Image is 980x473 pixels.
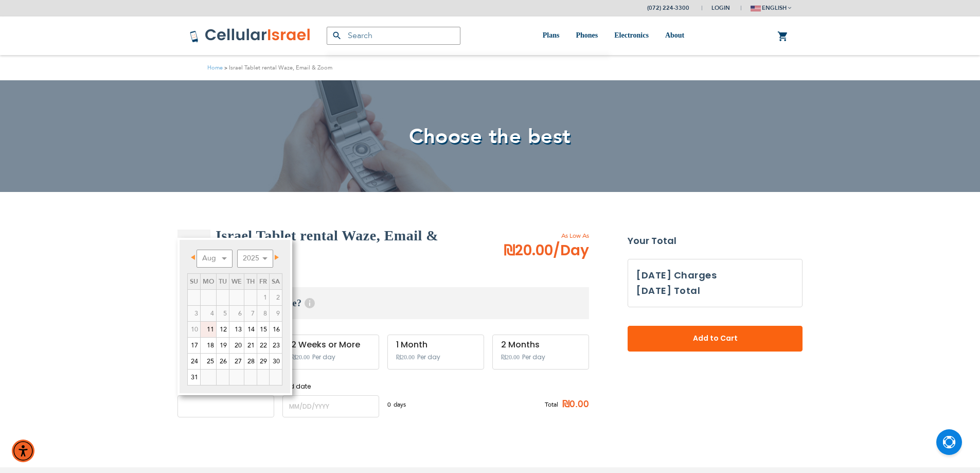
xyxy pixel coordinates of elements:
a: 27 [229,354,244,369]
span: ₪20.00 [396,354,415,361]
span: 4 [201,306,216,321]
a: 12 [217,322,229,337]
a: 16 [270,322,282,337]
a: 23 [270,338,282,353]
a: 21 [244,338,257,353]
span: Phones [576,31,598,39]
span: Help [305,298,315,308]
span: 10 [188,322,200,337]
input: Search [327,27,460,45]
strong: Your Total [628,233,803,249]
h2: Israel Tablet rental Waze, Email & Zoom [216,225,476,267]
span: ₪20.00 [501,354,520,361]
button: english [751,1,791,15]
span: Tuesday [219,277,227,286]
span: Total [545,400,558,409]
a: Electronics [614,16,649,55]
span: 3 [188,306,200,321]
a: 14 [244,322,257,337]
li: Israel Tablet rental Waze, Email & Zoom [223,63,332,73]
span: Saturday [272,277,280,286]
a: 31 [188,370,200,385]
span: Per day [417,353,440,362]
div: 2 Months [501,340,580,349]
a: Home [207,64,223,72]
a: Prev [188,251,201,264]
a: 28 [244,354,257,369]
span: Next [275,255,279,260]
span: ₪20.00 [291,354,310,361]
div: 2 Weeks or More [291,340,370,349]
h3: When do you need service? [177,287,589,319]
div: 1 Month [396,340,475,349]
span: Prev [191,255,195,260]
a: 11 [201,322,216,337]
span: Wednesday [231,277,242,286]
span: 7 [244,306,257,321]
a: Plans [543,16,560,55]
span: Per day [522,353,545,362]
input: MM/DD/YYYY [282,395,379,417]
span: 0 [387,400,394,409]
a: 25 [201,354,216,369]
span: Monday [203,277,214,286]
button: Add to Cart [628,326,803,352]
h3: [DATE] Total [636,283,700,299]
span: Electronics [614,31,649,39]
span: 2 [270,290,282,305]
a: 19 [217,338,229,353]
span: /Day [553,240,589,261]
span: Friday [259,277,267,286]
span: 9 [270,306,282,321]
a: 29 [257,354,269,369]
img: english [751,6,761,11]
span: Login [711,4,730,12]
span: Choose the best [409,122,571,151]
h3: [DATE] Charges [636,268,794,283]
span: Per day [312,353,335,362]
span: Plans [543,31,560,39]
input: MM/DD/YYYY [177,395,274,417]
img: Cellular Israel Logo [189,28,311,43]
a: 26 [217,354,229,369]
img: Israel Tablet rental Waze, Email & Zoom [177,230,210,262]
span: days [394,400,406,409]
a: 15 [257,322,269,337]
span: 5 [217,306,229,321]
a: 18 [201,338,216,353]
span: 8 [257,306,269,321]
a: 24 [188,354,200,369]
a: Phones [576,16,598,55]
span: ₪20.00 [504,240,589,261]
div: Accessibility Menu [12,440,34,462]
span: ₪0.00 [558,397,589,412]
span: 1 [257,290,269,305]
span: 6 [229,306,244,321]
a: Next [269,251,281,264]
a: (072) 224-3300 [647,4,689,12]
a: 22 [257,338,269,353]
a: 17 [188,338,200,353]
select: Select month [197,250,233,268]
span: As Low As [476,231,589,240]
a: About [665,16,684,55]
select: Select year [237,250,273,268]
span: Add to Cart [662,333,769,344]
span: Sunday [190,277,198,286]
label: End date [282,382,379,391]
a: 20 [229,338,244,353]
a: 30 [270,354,282,369]
span: About [665,31,684,39]
a: 13 [229,322,244,337]
span: Thursday [246,277,255,286]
